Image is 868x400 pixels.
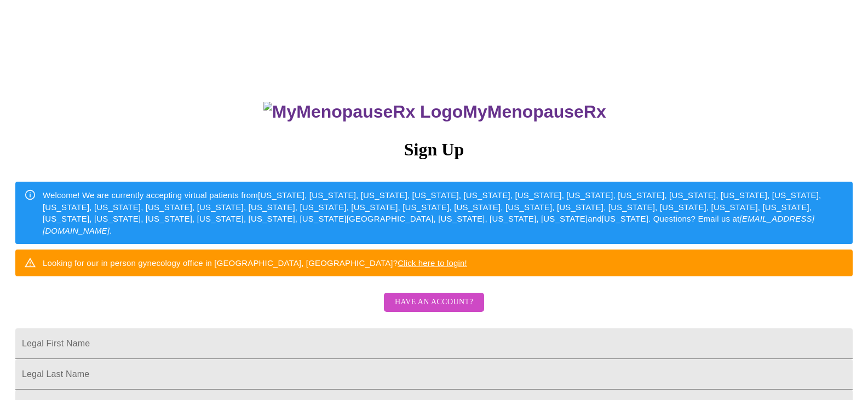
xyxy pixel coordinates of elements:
h3: MyMenopauseRx [17,102,853,122]
em: [EMAIL_ADDRESS][DOMAIN_NAME] [43,214,814,235]
div: Looking for our in person gynecology office in [GEOGRAPHIC_DATA], [GEOGRAPHIC_DATA]? [43,253,467,273]
a: Have an account? [381,305,487,314]
h3: Sign Up [15,140,853,160]
a: Click here to login! [398,258,467,268]
img: MyMenopauseRx Logo [263,102,463,122]
span: Have an account? [395,295,473,309]
button: Have an account? [384,293,484,312]
div: Welcome! We are currently accepting virtual patients from [US_STATE], [US_STATE], [US_STATE], [US... [43,185,844,241]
